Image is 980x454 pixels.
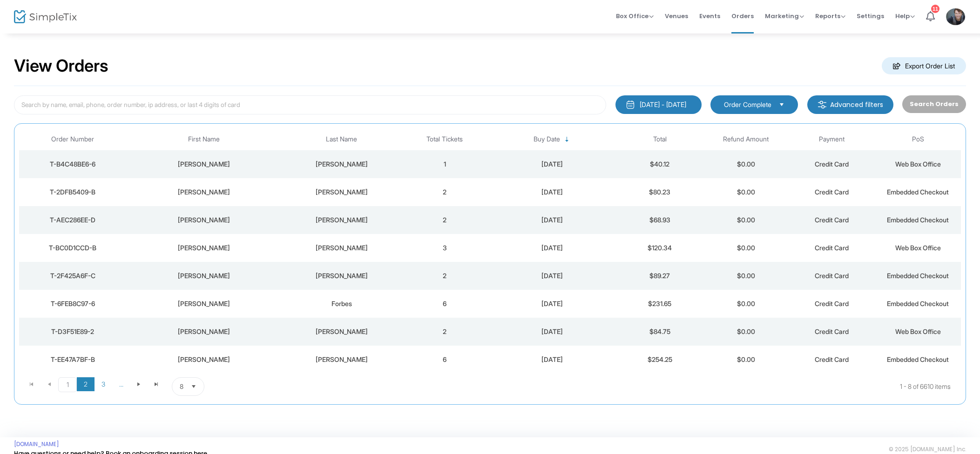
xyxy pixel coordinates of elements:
[490,160,615,169] div: 2025-08-15
[931,5,939,13] div: 11
[617,178,703,206] td: $80.23
[895,160,941,168] span: Web Box Office
[815,216,849,224] span: Credit Card
[153,381,160,388] span: Go to the last page
[21,327,124,336] div: T-D3F51E89-2
[615,95,702,114] button: [DATE] - [DATE]
[815,160,849,168] span: Credit Card
[19,128,961,374] div: Data table
[703,346,789,374] td: $0.00
[402,234,488,262] td: 3
[402,346,488,374] td: 6
[402,178,488,206] td: 2
[402,150,488,178] td: 1
[703,178,789,206] td: $0.00
[490,271,615,280] div: 2025-08-15
[284,271,399,280] div: Spence
[129,160,279,169] div: Ginny
[129,187,279,197] div: Jacqueline
[21,215,124,225] div: T-AEC286EE-D
[284,215,399,225] div: Clarke
[58,377,77,392] span: Page 1
[887,216,949,224] span: Embedded Checkout
[815,12,845,20] span: Reports
[699,4,720,28] span: Events
[640,100,686,109] div: [DATE] - [DATE]
[703,262,789,290] td: $0.00
[402,128,488,150] th: Total Tickets
[765,12,804,20] span: Marketing
[617,206,703,234] td: $68.93
[402,262,488,290] td: 2
[889,446,966,453] span: © 2025 [DOMAIN_NAME] Inc.
[129,327,279,336] div: Lynda
[21,187,124,197] div: T-2DFB5409-B
[14,95,606,114] input: Search by name, email, phone, order number, ip address, or last 4 digits of card
[95,377,112,391] span: Page 3
[617,150,703,178] td: $40.12
[815,300,849,307] span: Credit Card
[815,244,849,252] span: Credit Card
[21,271,124,280] div: T-2F425A6F-C
[77,377,95,391] span: Page 2
[857,4,884,28] span: Settings
[617,234,703,262] td: $120.34
[703,290,789,318] td: $0.00
[490,215,615,225] div: 2025-08-15
[21,243,124,253] div: T-BC0D1CCD-B
[51,135,94,143] span: Order Number
[617,128,703,150] th: Total
[617,262,703,290] td: $89.27
[284,327,399,336] div: Johnson
[534,135,560,143] span: Buy Date
[188,135,220,143] span: First Name
[895,244,941,252] span: Web Box Office
[14,56,108,76] h2: View Orders
[563,136,571,143] span: Sortable
[895,12,915,20] span: Help
[135,381,142,388] span: Go to the next page
[617,318,703,346] td: $84.75
[815,188,849,196] span: Credit Card
[284,160,399,169] div: Carmichael
[887,355,949,363] span: Embedded Checkout
[297,377,951,396] kendo-pager-info: 1 - 8 of 6610 items
[490,327,615,336] div: 2025-08-15
[402,318,488,346] td: 2
[129,299,279,308] div: Lindsey
[21,355,124,364] div: T-EE47A7BF-B
[731,4,754,28] span: Orders
[895,327,941,335] span: Web Box Office
[887,300,949,307] span: Embedded Checkout
[626,100,635,109] img: monthly
[665,4,688,28] span: Venues
[490,299,615,308] div: 2025-08-15
[14,441,59,448] a: [DOMAIN_NAME]
[815,327,849,335] span: Credit Card
[129,243,279,253] div: Ginny
[21,160,124,169] div: T-B4C48BE6-6
[818,100,827,109] img: filter
[180,382,183,391] span: 8
[130,377,148,391] span: Go to the next page
[402,290,488,318] td: 6
[148,377,165,391] span: Go to the last page
[887,188,949,196] span: Embedded Checkout
[284,299,399,308] div: Forbes
[703,128,789,150] th: Refund Amount
[724,100,771,109] span: Order Complete
[882,57,966,74] m-button: Export Order List
[490,243,615,253] div: 2025-08-15
[284,355,399,364] div: Spence
[490,355,615,364] div: 2025-08-15
[815,272,849,280] span: Credit Card
[490,187,615,197] div: 2025-08-15
[129,215,279,225] div: Sandra
[617,290,703,318] td: $231.65
[21,299,124,308] div: T-6FEB8C97-6
[703,206,789,234] td: $0.00
[703,234,789,262] td: $0.00
[284,187,399,197] div: Olmstead
[616,12,654,20] span: Box Office
[129,355,279,364] div: Colleen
